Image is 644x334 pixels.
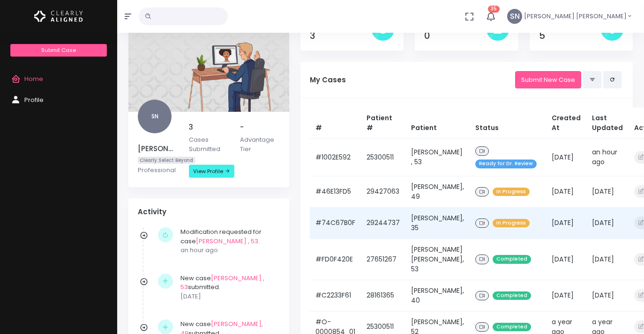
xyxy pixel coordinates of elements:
[361,108,405,139] th: Patient #
[493,219,530,228] span: In Progress
[586,207,629,239] td: [DATE]
[310,239,361,280] td: #FD0F420E
[138,166,178,175] p: Professional
[10,44,106,57] a: Submit Case
[24,95,44,104] span: Profile
[310,176,361,207] td: #46E13FD5
[310,138,361,176] td: #1002E592
[180,274,275,301] div: New case submitted.
[310,30,372,41] h4: 3
[586,239,629,280] td: [DATE]
[586,280,629,311] td: [DATE]
[405,207,470,239] td: [PERSON_NAME], 35
[196,237,258,246] a: [PERSON_NAME] , 53
[405,176,470,207] td: [PERSON_NAME], 49
[539,30,601,41] h4: 5
[546,239,586,280] td: [DATE]
[34,7,83,26] img: Logo Horizontal
[310,108,361,139] th: #
[493,188,530,196] span: In Progress
[546,207,586,239] td: [DATE]
[361,207,405,239] td: 29244737
[546,138,586,176] td: [DATE]
[41,46,76,54] span: Submit Case
[493,255,531,264] span: Completed
[546,176,586,207] td: [DATE]
[189,123,229,131] h5: 3
[405,138,470,176] td: [PERSON_NAME] , 53
[361,176,405,207] td: 29427063
[138,208,280,216] h4: Activity
[240,123,280,131] h5: -
[189,135,229,153] p: Cases Submitted
[405,108,470,139] th: Patient
[507,9,522,24] span: SN
[310,280,361,311] td: #C2233F61
[424,30,486,41] h4: 0
[361,138,405,176] td: 25300511
[180,274,264,292] a: [PERSON_NAME] , 53
[493,323,531,332] span: Completed
[180,292,275,301] p: [DATE]
[24,74,43,83] span: Home
[310,207,361,239] td: #74C67B0F
[524,12,627,21] span: [PERSON_NAME] [PERSON_NAME]
[180,227,275,255] div: Modification requested for case .
[546,108,586,139] th: Created At
[488,6,500,13] span: 35
[586,176,629,207] td: [DATE]
[475,160,537,168] span: Ready for Dr. Review
[310,76,515,84] h5: My Cases
[189,165,234,178] a: View Profile
[493,291,531,300] span: Completed
[586,108,629,139] th: Last Updated
[138,100,172,133] span: SN
[405,280,470,311] td: [PERSON_NAME], 40
[515,71,581,88] a: Submit New Case
[405,239,470,280] td: [PERSON_NAME] [PERSON_NAME], 53
[180,246,275,255] p: an hour ago
[240,135,280,153] p: Advantage Tier
[361,239,405,280] td: 27651267
[361,280,405,311] td: 28161365
[138,145,178,153] h5: [PERSON_NAME] [PERSON_NAME]
[546,280,586,311] td: [DATE]
[586,138,629,176] td: an hour ago
[470,108,546,139] th: Status
[138,157,195,164] span: Clearly Select Beyond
